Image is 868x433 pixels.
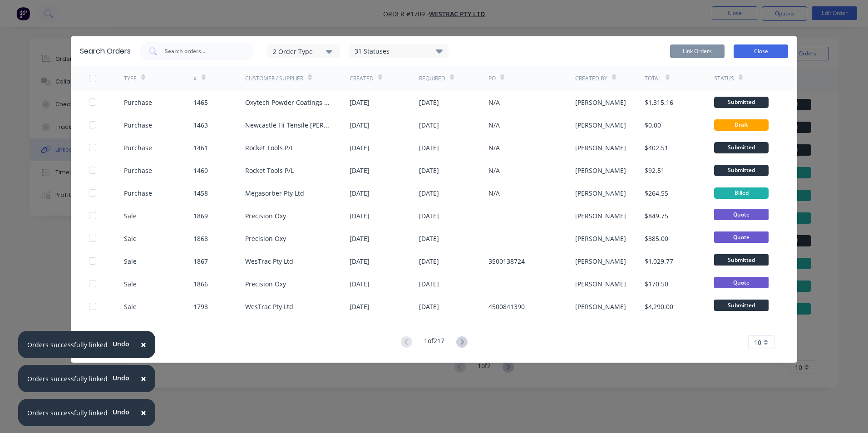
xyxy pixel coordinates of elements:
[419,98,439,107] div: [DATE]
[193,279,208,289] div: 1866
[488,256,525,266] div: 3500138724
[349,46,448,56] div: 31 Statuses
[419,74,445,83] div: Required
[488,98,500,107] div: N/A
[645,279,668,289] div: $170.50
[124,74,137,83] div: TYPE
[645,188,668,198] div: $264.55
[273,46,334,56] div: 2 Order Type
[108,337,134,350] button: Undo
[245,143,294,153] div: Rocket Tools P/L
[419,302,439,311] div: [DATE]
[350,256,370,266] div: [DATE]
[245,302,293,311] div: WesTrac Pty Ltd
[124,234,137,243] div: Sale
[714,119,769,131] div: Draft
[245,279,286,289] div: Precision Oxy
[714,231,769,243] span: Quote
[419,166,439,175] div: [DATE]
[132,368,155,389] button: Close
[193,74,197,83] div: #
[645,302,673,311] div: $4,290.00
[193,143,208,153] div: 1461
[193,302,208,311] div: 1798
[350,120,370,130] div: [DATE]
[350,166,370,175] div: [DATE]
[350,234,370,243] div: [DATE]
[124,166,152,175] div: Purchase
[645,166,665,175] div: $92.51
[645,120,661,130] div: $0.00
[80,46,131,57] div: Search Orders
[193,234,208,243] div: 1868
[193,120,208,130] div: 1463
[575,98,626,107] div: [PERSON_NAME]
[350,302,370,311] div: [DATE]
[575,120,626,130] div: [PERSON_NAME]
[424,336,444,349] div: 1 of 217
[575,166,626,175] div: [PERSON_NAME]
[714,74,734,83] div: Status
[714,209,769,220] span: Quote
[488,120,500,130] div: N/A
[714,97,769,108] div: Submitted
[141,338,146,351] span: ×
[350,188,370,198] div: [DATE]
[714,254,769,266] span: Submitted
[245,120,331,130] div: Newcastle Hi-Tensile [PERSON_NAME]
[575,234,626,243] div: [PERSON_NAME]
[27,374,108,384] div: Orders successfully linked
[245,188,304,198] div: Megasorber Pty Ltd
[124,279,137,289] div: Sale
[575,74,607,83] div: Created By
[419,120,439,130] div: [DATE]
[350,143,370,153] div: [DATE]
[575,211,626,221] div: [PERSON_NAME]
[245,211,286,221] div: Precision Oxy
[124,120,152,130] div: Purchase
[670,44,725,58] button: Link Orders
[350,279,370,289] div: [DATE]
[488,74,496,83] div: PO
[193,166,208,175] div: 1460
[141,372,146,385] span: ×
[350,98,370,107] div: [DATE]
[419,256,439,266] div: [DATE]
[124,98,152,107] div: Purchase
[734,44,788,58] button: Close
[714,300,769,311] span: Submitted
[714,187,769,199] div: Billed
[488,302,525,311] div: 4500841390
[754,338,761,347] span: 10
[419,234,439,243] div: [DATE]
[193,256,208,266] div: 1867
[645,234,668,243] div: $385.00
[245,166,294,175] div: Rocket Tools P/L
[108,405,134,418] button: Undo
[164,47,239,56] input: Search orders...
[488,143,500,153] div: N/A
[488,188,500,198] div: N/A
[108,371,134,384] button: Undo
[350,74,374,83] div: Created
[575,302,626,311] div: [PERSON_NAME]
[575,188,626,198] div: [PERSON_NAME]
[645,143,668,153] div: $402.51
[193,98,208,107] div: 1465
[267,44,340,58] button: 2 Order Type
[27,408,108,418] div: Orders successfully linked
[124,256,137,266] div: Sale
[575,279,626,289] div: [PERSON_NAME]
[575,143,626,153] div: [PERSON_NAME]
[124,302,137,311] div: Sale
[645,98,673,107] div: $1,315.16
[714,277,769,288] span: Quote
[714,165,769,176] div: Submitted
[419,279,439,289] div: [DATE]
[575,256,626,266] div: [PERSON_NAME]
[132,402,155,423] button: Close
[193,211,208,221] div: 1869
[124,188,152,198] div: Purchase
[193,188,208,198] div: 1458
[645,256,673,266] div: $1,029.77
